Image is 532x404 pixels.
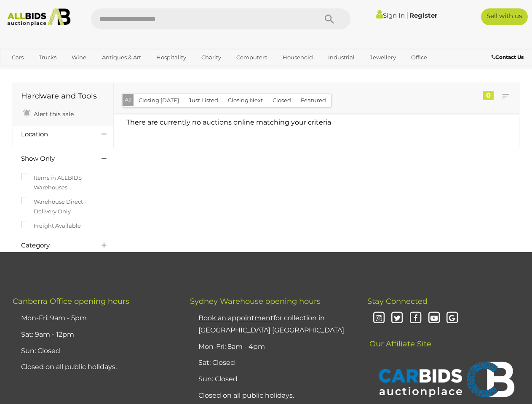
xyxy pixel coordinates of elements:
li: Sun: Closed [19,343,169,359]
label: Items in ALLBIDS Warehouses [21,173,105,193]
li: Sun: Closed [196,371,346,388]
a: Jewellery [364,50,401,64]
a: Charity [196,50,227,64]
a: Hospitality [151,50,192,64]
span: There are currently no auctions online matching your criteria [126,118,331,126]
u: Book an appointment [198,314,273,322]
li: Sat: Closed [196,355,346,371]
a: Office [406,50,433,64]
a: Cars [6,50,29,64]
i: Facebook [408,311,423,326]
a: Sports [6,64,35,78]
span: Stay Connected [367,297,428,306]
a: Sign In [376,11,405,19]
button: Closing [DATE] [134,94,184,107]
a: [GEOGRAPHIC_DATA] [39,64,110,78]
img: Allbids.com.au [4,8,74,26]
button: Featured [296,94,331,107]
a: Sell with us [481,8,528,25]
a: Trucks [33,50,62,64]
a: Contact Us [492,53,526,62]
button: Closing Next [223,94,268,107]
span: Sydney Warehouse opening hours [190,297,321,306]
h1: Hardware and Tools [21,92,105,101]
button: Closed [267,94,296,107]
b: Contact Us [492,54,524,60]
a: Industrial [323,50,360,64]
button: Just Listed [184,94,223,107]
i: Instagram [372,311,386,326]
a: Register [409,11,437,19]
li: Mon-Fri: 8am - 4pm [196,339,346,355]
a: Wine [66,50,92,64]
a: Book an appointmentfor collection in [GEOGRAPHIC_DATA] [GEOGRAPHIC_DATA] [198,314,344,334]
div: 0 [483,91,494,100]
i: Twitter [390,311,405,326]
a: Household [277,50,318,64]
h4: Location [21,131,89,138]
button: Search [308,8,350,29]
li: Sat: 9am - 12pm [19,327,169,343]
button: All [123,94,134,106]
span: Our Affiliate Site [367,327,431,348]
span: Canberra Office opening hours [13,297,129,306]
li: Closed on all public holidays. [196,388,346,404]
i: Youtube [427,311,441,326]
label: Freight Available [21,221,81,231]
span: | [406,11,408,20]
span: Alert this sale [32,110,74,118]
h4: Show Only [21,155,89,162]
a: Antiques & Art [96,50,147,64]
li: Mon-Fri: 9am - 5pm [19,310,169,327]
i: Google [445,311,460,326]
a: Alert this sale [21,107,76,120]
h4: Category [21,242,89,249]
li: Closed on all public holidays. [19,359,169,375]
label: Warehouse Direct - Delivery Only [21,197,105,217]
a: Computers [231,50,273,64]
